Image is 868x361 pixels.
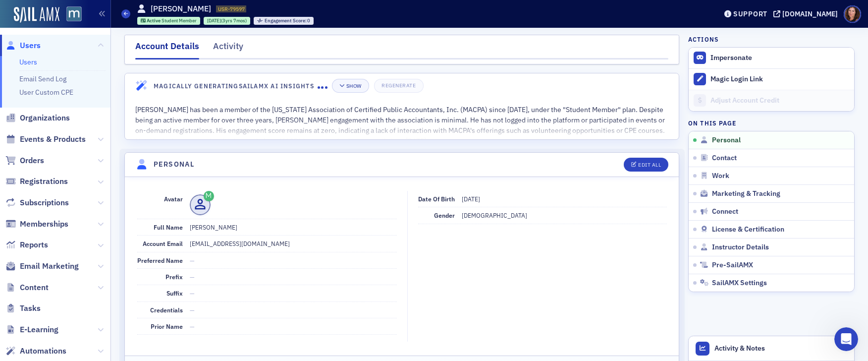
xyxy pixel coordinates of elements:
[151,322,183,330] span: Prior Name
[5,134,86,145] a: Events & Products
[688,119,855,127] h4: On this page
[5,113,70,123] a: Organizations
[44,247,182,267] div: Just checking back in on this question, let me know when you can, thank you!
[28,5,44,21] img: Profile image for Operator
[154,159,194,170] h4: Personal
[44,63,182,121] div: How can we get the speaker's credentials and prefix (both of these speakers are Dr.s) to show up ...
[166,289,183,297] span: Suffix
[190,273,195,281] span: —
[151,3,211,14] h1: [PERSON_NAME]
[20,240,48,250] span: Reports
[150,306,183,314] span: Credentials
[16,141,155,180] div: You’ll get replies here and in your email: ✉️
[190,289,195,297] span: —
[207,17,221,24] span: [DATE]
[462,195,480,203] span: [DATE]
[16,212,70,218] div: Operator • [DATE]
[59,6,82,23] a: View Homepage
[712,207,738,216] span: Connect
[712,172,729,180] span: Work
[638,162,661,168] div: Edit All
[213,40,243,58] div: Activity
[8,241,190,285] div: Natalie says…
[6,4,25,23] button: go back
[31,285,39,293] button: Emoji picker
[5,176,68,187] a: Registrations
[14,7,59,23] img: SailAMX
[714,343,765,354] span: Activity & Notes
[20,282,49,293] span: Content
[712,225,784,234] span: License & Certification
[8,228,190,241] div: [DATE]
[190,236,397,251] dd: [EMAIL_ADDRESS][DOMAIN_NAME]
[5,261,79,272] a: Email Marketing
[20,324,58,335] span: E-Learning
[141,17,197,24] a: Active Student Member
[462,207,667,223] dd: [DEMOGRAPHIC_DATA]
[16,161,151,179] b: [PERSON_NAME][EMAIL_ADDRESS][DOMAIN_NAME]
[5,197,69,208] a: Subscriptions
[20,40,41,51] span: Users
[834,327,858,351] iframe: Intercom live chat
[20,134,86,145] span: Events & Products
[218,5,245,12] span: USR-79597
[346,83,362,89] div: Show
[155,4,174,23] button: Home
[712,261,753,270] span: Pre-SailAMX
[689,90,854,111] a: Adjust Account Credit
[48,12,123,22] p: The team can also help
[712,243,769,252] span: Instructor Details
[712,189,780,198] span: Marketing & Tracking
[5,303,41,314] a: Tasks
[20,303,41,314] span: Tasks
[5,40,41,51] a: Users
[773,10,841,17] button: [DOMAIN_NAME]
[137,17,201,25] div: Active: Active: Student Member
[710,75,849,84] div: Magic Login Link
[48,5,83,12] h1: Operator
[154,81,318,90] h4: Magically Generating SailAMX AI Insights
[20,197,69,208] span: Subscriptions
[19,74,66,83] a: Email Send Log
[174,4,192,22] div: Close
[190,306,195,314] span: —
[689,68,854,90] button: Magic Login Link
[165,273,183,281] span: Prefix
[162,17,197,24] span: Student Member
[418,195,455,203] span: Date of Birth
[20,261,79,272] span: Email Marketing
[8,135,163,211] div: You’ll get replies here and in your email:✉️[PERSON_NAME][EMAIL_ADDRESS][DOMAIN_NAME]Our usual re...
[265,18,311,24] div: 0
[20,155,44,166] span: Orders
[8,135,190,229] div: Operator says…
[5,324,58,335] a: E-Learning
[207,17,247,24] div: (3yrs 7mos)
[624,158,668,172] button: Edit All
[20,219,68,230] span: Memberships
[15,285,23,293] button: Upload attachment
[5,155,44,166] a: Orders
[16,185,155,204] div: Our usual reply time 🕒
[164,195,183,203] span: Avatar
[170,281,186,297] button: Send a message…
[712,279,767,288] span: SailAMX Settings
[733,9,767,18] div: Support
[265,17,308,24] span: Engagement Score :
[8,264,190,281] textarea: Message…
[332,79,369,93] button: Show
[712,154,737,163] span: Contact
[374,79,423,93] button: Regenerate
[204,17,250,25] div: 2022-02-08 00:00:00
[5,240,48,250] a: Reports
[36,241,190,273] div: Just checking back in on this question, let me know when you can, thank you!
[137,256,183,264] span: Preferred Name
[710,96,849,105] div: Adjust Account Credit
[190,322,195,330] span: —
[135,40,199,60] div: Account Details
[20,176,68,187] span: Registrations
[782,9,838,18] div: [DOMAIN_NAME]
[5,346,66,357] a: Automations
[154,223,183,231] span: Full Name
[712,136,741,145] span: Personal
